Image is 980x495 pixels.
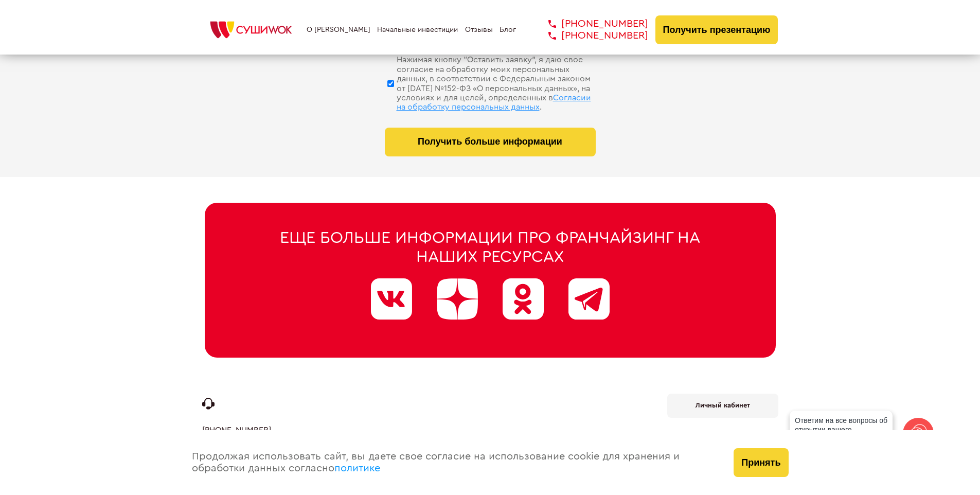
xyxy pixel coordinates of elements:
[307,26,370,34] a: О [PERSON_NAME]
[667,394,778,418] a: Личный кабинет
[385,128,596,156] button: Получить больше информации
[790,411,893,449] div: Ответим на все вопросы об открытии вашего [PERSON_NAME]!
[182,430,724,495] div: Продолжая использовать сайт, вы даете свое согласие на использование cookie для хранения и обрабо...
[397,94,591,111] span: Согласии на обработку персональных данных
[696,402,750,409] b: Личный кабинет
[397,55,596,112] div: Нажимая кнопку “Оставить заявку”, я даю свое согласие на обработку моих персональных данных, в со...
[377,26,458,34] a: Начальные инвестиции
[202,426,271,435] a: [PHONE_NUMBER]
[334,463,380,473] a: политике
[500,26,516,34] a: Блог
[254,228,727,267] div: Еще больше информации про франчайзинг на наших ресурсах
[533,18,648,30] a: [PHONE_NUMBER]
[655,15,778,44] button: Получить презентацию
[202,19,300,41] img: СУШИWOK
[533,30,648,42] a: [PHONE_NUMBER]
[418,136,562,147] span: Получить больше информации
[465,26,493,34] a: Отзывы
[734,448,788,477] button: Принять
